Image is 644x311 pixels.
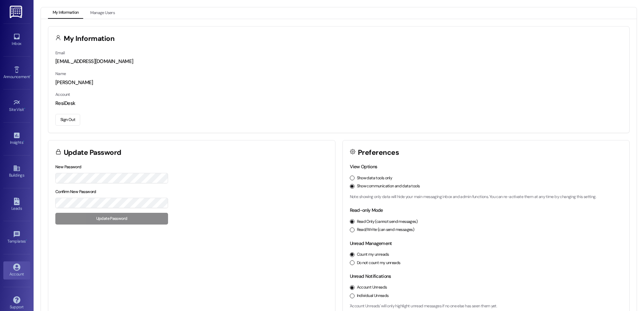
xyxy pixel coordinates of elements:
[350,303,623,309] p: 'Account Unreads' will only highlight unread messages if no one else has seen them yet.
[55,71,66,76] label: Name
[55,189,96,194] label: Confirm New Password
[357,227,415,233] label: Read/Write (can send messages)
[3,229,30,247] a: Templates •
[64,35,115,42] h3: My Information
[10,6,23,18] img: ResiDesk Logo
[357,285,387,291] label: Account Unreads
[357,252,389,258] label: Count my unreads
[350,273,391,279] label: Unread Notifications
[350,164,377,170] label: View Options
[55,58,622,65] div: [EMAIL_ADDRESS][DOMAIN_NAME]
[350,240,392,246] label: Unread Management
[55,79,622,86] div: [PERSON_NAME]
[357,183,420,189] label: Show communication and data tools
[55,114,80,126] button: Sign Out
[30,73,31,78] span: •
[64,149,121,156] h3: Update Password
[3,196,30,214] a: Leads
[358,149,399,156] h3: Preferences
[3,163,30,181] a: Buildings
[357,293,389,299] label: Individual Unreads
[3,261,30,279] a: Account
[55,100,622,107] div: ResiDesk
[55,92,70,97] label: Account
[26,238,27,243] span: •
[3,130,30,148] a: Insights •
[3,31,30,49] a: Inbox
[350,194,623,200] p: Note: showing only data will hide your main messaging inbox and admin functions. You can re-activ...
[55,50,65,56] label: Email
[48,7,83,19] button: My Information
[357,175,392,181] label: Show data tools only
[3,97,30,115] a: Site Visit •
[357,260,400,266] label: Do not count my unreads
[24,106,25,111] span: •
[55,164,82,170] label: New Password
[23,139,24,144] span: •
[357,219,418,225] label: Read Only (cannot send messages)
[86,7,119,19] button: Manage Users
[350,207,383,213] label: Read-only Mode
